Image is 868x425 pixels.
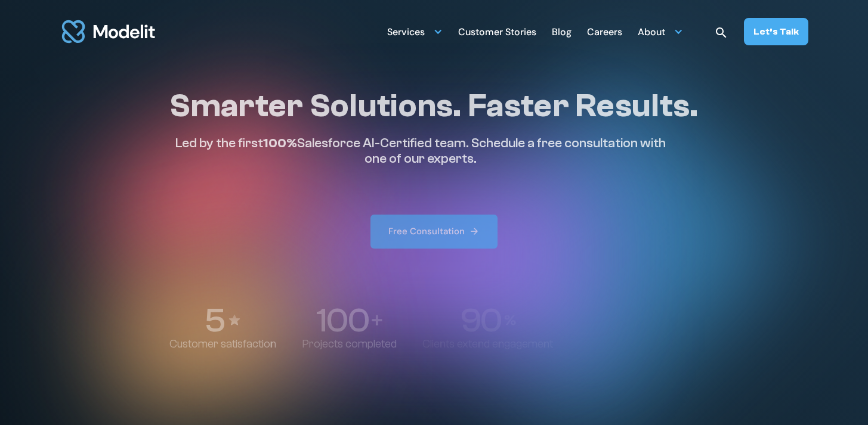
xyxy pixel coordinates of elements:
p: 5 [205,303,224,337]
h1: Smarter Solutions. Faster Results. [169,86,698,126]
div: Customer Stories [458,21,536,45]
img: modelit logo [60,13,157,50]
a: Blog [552,20,572,43]
p: 90 [460,303,501,337]
a: home [60,13,157,50]
div: About [638,20,683,43]
img: arrow right [469,226,480,237]
a: Careers [587,20,622,43]
img: Plus [372,315,382,325]
div: Blog [552,21,572,45]
div: Free Consultation [388,225,465,238]
div: Careers [587,21,622,45]
a: Let’s Talk [744,18,808,45]
a: Free Consultation [370,215,498,249]
div: Services [387,20,443,43]
p: Customer satisfaction [169,337,276,351]
p: Led by the first Salesforce AI-Certified team. Schedule a free consultation with one of our experts. [169,135,672,167]
div: About [638,21,665,45]
span: 100% [263,135,297,151]
p: 100 [316,303,368,337]
a: Customer Stories [458,20,536,43]
img: Stars [227,313,242,327]
div: Services [387,21,425,45]
div: Let’s Talk [753,25,799,38]
p: Clients extend engagement [422,337,553,351]
img: Percentage [504,315,516,325]
p: Projects completed [302,337,397,351]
